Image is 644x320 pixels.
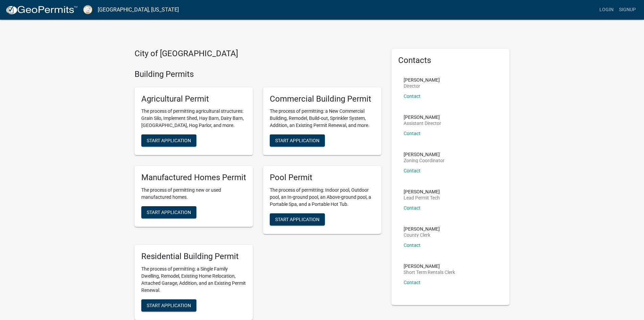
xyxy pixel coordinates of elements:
[141,252,246,261] h5: Residential Building Permit
[404,233,440,237] p: County Clerk
[141,299,196,312] button: Start Application
[270,108,375,129] p: The process of permitting: a New Commercial Building, Remodel, Build-out, Sprinkler System, Addit...
[404,84,440,88] p: Director
[404,242,421,248] a: Contact
[270,173,375,183] h5: Pool Permit
[404,93,421,99] a: Contact
[404,270,455,275] p: Short Term Rentals Clerk
[83,5,92,14] img: Putnam County, Georgia
[404,158,445,163] p: Zoning Coordinator
[147,210,191,215] span: Start Application
[597,3,616,16] a: Login
[404,227,440,231] p: [PERSON_NAME]
[270,134,325,147] button: Start Application
[616,3,639,16] a: Signup
[404,152,445,157] p: [PERSON_NAME]
[398,56,503,65] h5: Contacts
[270,213,325,226] button: Start Application
[404,121,441,126] p: Assistant Director
[404,168,421,173] a: Contact
[141,187,246,201] p: The process of permitting new or used manufactured homes.
[404,78,440,82] p: [PERSON_NAME]
[404,264,455,269] p: [PERSON_NAME]
[135,69,381,79] h4: Building Permits
[141,206,196,218] button: Start Application
[141,173,246,183] h5: Manufactured Homes Permit
[275,217,319,222] span: Start Application
[141,94,246,104] h5: Agricultural Permit
[404,205,421,211] a: Contact
[147,302,191,308] span: Start Application
[270,187,375,208] p: The process of permitting: Indoor pool, Outdoor pool, an In-ground pool, an Above-ground pool, a ...
[275,138,319,143] span: Start Application
[141,265,246,294] p: The process of permitting: a Single Family Dwelling, Remodel, Existing Home Relocation, Attached ...
[404,115,441,120] p: [PERSON_NAME]
[404,189,440,194] p: [PERSON_NAME]
[404,195,440,200] p: Lead Permit Tech
[404,131,421,136] a: Contact
[147,138,191,143] span: Start Application
[270,94,375,104] h5: Commercial Building Permit
[141,134,196,147] button: Start Application
[141,108,246,129] p: The process of permitting agricultural structures: Grain Silo, Implement Shed, Hay Barn, Dairy Ba...
[404,280,421,285] a: Contact
[135,49,381,59] h4: City of [GEOGRAPHIC_DATA]
[98,4,179,16] a: [GEOGRAPHIC_DATA], [US_STATE]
